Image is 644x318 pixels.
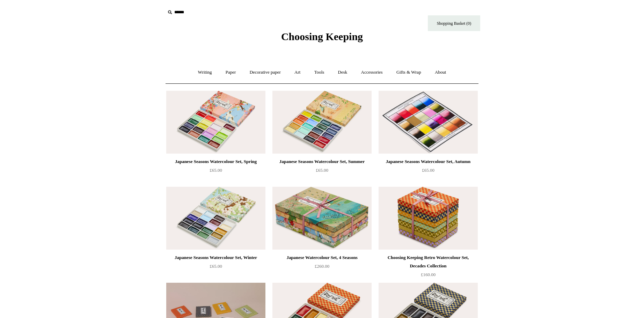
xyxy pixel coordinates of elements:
a: Art [288,63,307,82]
a: About [429,63,453,82]
a: Japanese Seasons Watercolour Set, Winter Japanese Seasons Watercolour Set, Winter [166,187,265,250]
div: Japanese Seasons Watercolour Set, Winter [168,253,264,262]
a: Decorative paper [243,63,287,82]
a: Choosing Keeping [281,36,363,41]
span: Choosing Keeping [281,31,363,42]
span: £65.00 [316,168,328,173]
a: Japanese Seasons Watercolour Set, Winter £65.00 [166,253,265,282]
div: Japanese Seasons Watercolour Set, Autumn [380,157,476,166]
a: Desk [332,63,354,82]
img: Japanese Seasons Watercolour Set, Summer [272,91,372,154]
a: Writing [192,63,218,82]
a: Paper [219,63,242,82]
span: £160.00 [421,272,436,277]
a: Japanese Watercolour Set, 4 Seasons Japanese Watercolour Set, 4 Seasons [272,187,372,250]
a: Shopping Basket (0) [428,15,480,31]
a: Japanese Seasons Watercolour Set, Spring £65.00 [166,157,265,186]
div: Japanese Seasons Watercolour Set, Spring [168,157,264,166]
a: Japanese Seasons Watercolour Set, Autumn Japanese Seasons Watercolour Set, Autumn [379,91,478,154]
img: Japanese Seasons Watercolour Set, Autumn [379,91,478,154]
img: Japanese Seasons Watercolour Set, Spring [166,91,265,154]
span: £260.00 [315,264,329,269]
a: Accessories [355,63,389,82]
a: Choosing Keeping Retro Watercolour Set, Decades Collection Choosing Keeping Retro Watercolour Set... [379,187,478,250]
a: Japanese Seasons Watercolour Set, Spring Japanese Seasons Watercolour Set, Spring [166,91,265,154]
div: Choosing Keeping Retro Watercolour Set, Decades Collection [380,253,476,270]
img: Japanese Watercolour Set, 4 Seasons [272,187,372,250]
a: Japanese Watercolour Set, 4 Seasons £260.00 [272,253,372,282]
span: £65.00 [210,264,222,269]
div: Japanese Seasons Watercolour Set, Summer [274,157,370,166]
img: Choosing Keeping Retro Watercolour Set, Decades Collection [379,187,478,250]
a: Choosing Keeping Retro Watercolour Set, Decades Collection £160.00 [379,253,478,282]
div: Japanese Watercolour Set, 4 Seasons [274,253,370,262]
a: Tools [308,63,331,82]
a: Japanese Seasons Watercolour Set, Summer £65.00 [272,157,372,186]
span: £65.00 [210,168,222,173]
span: £65.00 [422,168,434,173]
img: Japanese Seasons Watercolour Set, Winter [166,187,265,250]
a: Japanese Seasons Watercolour Set, Summer Japanese Seasons Watercolour Set, Summer [272,91,372,154]
a: Gifts & Wrap [390,63,427,82]
a: Japanese Seasons Watercolour Set, Autumn £65.00 [379,157,478,186]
